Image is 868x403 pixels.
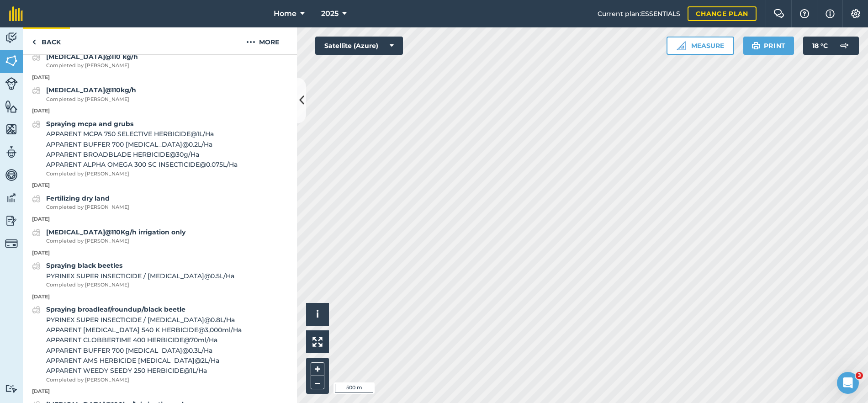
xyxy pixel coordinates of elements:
[306,303,329,326] button: i
[23,387,297,396] p: [DATE]
[246,37,255,48] img: svg+xml;base64,PHN2ZyB4bWxucz0iaHR0cDovL3d3dy53My5vcmcvMjAwMC9zdmciIHdpZHRoPSIyMCIgaGVpZ2h0PSIyNC...
[773,9,784,18] img: Two speech bubbles overlapping with the left bubble in the forefront
[837,372,859,394] iframe: Intercom live chat
[311,376,324,389] button: –
[46,271,234,281] span: PYRINEX SUPER INSECTICIDE / [MEDICAL_DATA] @ 0.5 L / Ha
[46,95,136,104] span: Completed by [PERSON_NAME]
[46,53,138,61] strong: [MEDICAL_DATA]@110 kg/h
[850,9,861,18] img: A cog icon
[32,37,36,48] img: svg+xml;base64,PHN2ZyB4bWxucz0iaHR0cDovL3d3dy53My5vcmcvMjAwMC9zdmciIHdpZHRoPSI5IiBoZWlnaHQ9IjI0Ii...
[32,119,238,178] a: Spraying mcpa and grubsAPPARENT MCPA 750 SELECTIVE HERBICIDE@1L/HaAPPARENT BUFFER 700 [MEDICAL_DA...
[752,40,760,51] img: svg+xml;base64,PHN2ZyB4bWxucz0iaHR0cDovL3d3dy53My5vcmcvMjAwMC9zdmciIHdpZHRoPSIxOSIgaGVpZ2h0PSIyNC...
[32,193,129,212] a: Fertilizing dry landCompleted by [PERSON_NAME]
[5,54,18,68] img: svg+xml;base64,PHN2ZyB4bWxucz0iaHR0cDovL3d3dy53My5vcmcvMjAwMC9zdmciIHdpZHRoPSI1NiIgaGVpZ2h0PSI2MC...
[32,260,41,271] img: svg+xml;base64,PD94bWwgdmVyc2lvbj0iMS4wIiBlbmNvZGluZz0idXRmLTgiPz4KPCEtLSBHZW5lcmF0b3I6IEFkb2JlIE...
[46,203,129,212] span: Completed by [PERSON_NAME]
[803,37,859,55] button: 18 °C
[46,325,242,335] span: APPARENT [MEDICAL_DATA] 540 K HERBICIDE @ 3,000 ml / Ha
[23,27,70,54] a: Back
[46,281,234,289] span: Completed by [PERSON_NAME]
[46,355,242,366] span: APPARENT AMS HERBICIDE [MEDICAL_DATA] @ 2 L / Ha
[321,8,339,19] span: 2025
[311,362,324,376] button: +
[46,120,133,128] strong: Spraying mcpa and grubs
[32,193,41,204] img: svg+xml;base64,PD94bWwgdmVyc2lvbj0iMS4wIiBlbmNvZGluZz0idXRmLTgiPz4KPCEtLSBHZW5lcmF0b3I6IEFkb2JlIE...
[32,52,138,70] a: [MEDICAL_DATA]@110 kg/hCompleted by [PERSON_NAME]
[23,181,297,190] p: [DATE]
[46,159,238,170] span: APPARENT ALPHA OMEGA 300 SC INSECTICIDE @ 0.075 L / Ha
[46,315,242,325] span: PYRINEX SUPER INSECTICIDE / [MEDICAL_DATA] @ 0.8 L / Ha
[46,228,185,236] strong: [MEDICAL_DATA]@110Kg/h irrigation only
[667,37,734,55] button: Measure
[46,305,185,313] strong: Spraying broadleaf/roundup/black beetle
[312,337,323,347] img: Four arrows, one pointing top left, one top right, one bottom right and the last bottom left
[5,31,18,45] img: svg+xml;base64,PD94bWwgdmVyc2lvbj0iMS4wIiBlbmNvZGluZz0idXRmLTgiPz4KPCEtLSBHZW5lcmF0b3I6IEFkb2JlIE...
[46,139,238,149] span: APPARENT BUFFER 700 [MEDICAL_DATA] @ 0.2 L / Ha
[316,308,319,320] span: i
[46,149,238,159] span: APPARENT BROADBLADE HERBICIDE @ 30 g / Ha
[32,119,41,130] img: svg+xml;base64,PD94bWwgdmVyc2lvbj0iMS4wIiBlbmNvZGluZz0idXRmLTgiPz4KPCEtLSBHZW5lcmF0b3I6IEFkb2JlIE...
[46,170,238,178] span: Completed by [PERSON_NAME]
[5,77,18,90] img: svg+xml;base64,PD94bWwgdmVyc2lvbj0iMS4wIiBlbmNvZGluZz0idXRmLTgiPz4KPCEtLSBHZW5lcmF0b3I6IEFkb2JlIE...
[46,376,242,384] span: Completed by [PERSON_NAME]
[46,366,242,376] span: APPARENT WEEDY SEEDY 250 HERBICIDE @ 1 L / Ha
[228,27,297,54] button: More
[46,261,122,270] strong: Spraying black beetles
[23,107,297,115] p: [DATE]
[23,293,297,301] p: [DATE]
[598,9,680,19] span: Current plan : ESSENTIALS
[46,86,136,94] strong: [MEDICAL_DATA]@110kg/h
[32,260,234,289] a: Spraying black beetlesPYRINEX SUPER INSECTICIDE / [MEDICAL_DATA]@0.5L/HaCompleted by [PERSON_NAME]
[46,194,110,202] strong: Fertilizing dry land
[743,37,794,55] button: Print
[812,37,828,55] span: 18 ° C
[23,74,297,82] p: [DATE]
[46,345,242,355] span: APPARENT BUFFER 700 [MEDICAL_DATA] @ 0.3 L / Ha
[5,214,18,228] img: svg+xml;base64,PD94bWwgdmVyc2lvbj0iMS4wIiBlbmNvZGluZz0idXRmLTgiPz4KPCEtLSBHZW5lcmF0b3I6IEFkb2JlIE...
[46,237,185,245] span: Completed by [PERSON_NAME]
[826,8,835,19] img: svg+xml;base64,PHN2ZyB4bWxucz0iaHR0cDovL3d3dy53My5vcmcvMjAwMC9zdmciIHdpZHRoPSIxNyIgaGVpZ2h0PSIxNy...
[799,9,810,18] img: A question mark icon
[5,168,18,182] img: svg+xml;base64,PD94bWwgdmVyc2lvbj0iMS4wIiBlbmNvZGluZz0idXRmLTgiPz4KPCEtLSBHZW5lcmF0b3I6IEFkb2JlIE...
[274,8,296,19] span: Home
[46,62,138,70] span: Completed by [PERSON_NAME]
[688,6,757,21] a: Change plan
[5,145,18,159] img: svg+xml;base64,PD94bWwgdmVyc2lvbj0iMS4wIiBlbmNvZGluZz0idXRmLTgiPz4KPCEtLSBHZW5lcmF0b3I6IEFkb2JlIE...
[315,37,403,55] button: Satellite (Azure)
[32,85,136,103] a: [MEDICAL_DATA]@110kg/hCompleted by [PERSON_NAME]
[32,304,41,315] img: svg+xml;base64,PD94bWwgdmVyc2lvbj0iMS4wIiBlbmNvZGluZz0idXRmLTgiPz4KPCEtLSBHZW5lcmF0b3I6IEFkb2JlIE...
[5,237,18,250] img: svg+xml;base64,PD94bWwgdmVyc2lvbj0iMS4wIiBlbmNvZGluZz0idXRmLTgiPz4KPCEtLSBHZW5lcmF0b3I6IEFkb2JlIE...
[835,37,853,55] img: svg+xml;base64,PD94bWwgdmVyc2lvbj0iMS4wIiBlbmNvZGluZz0idXRmLTgiPz4KPCEtLSBHZW5lcmF0b3I6IEFkb2JlIE...
[32,52,41,63] img: svg+xml;base64,PD94bWwgdmVyc2lvbj0iMS4wIiBlbmNvZGluZz0idXRmLTgiPz4KPCEtLSBHZW5lcmF0b3I6IEFkb2JlIE...
[5,100,18,113] img: svg+xml;base64,PHN2ZyB4bWxucz0iaHR0cDovL3d3dy53My5vcmcvMjAwMC9zdmciIHdpZHRoPSI1NiIgaGVpZ2h0PSI2MC...
[5,122,18,136] img: svg+xml;base64,PHN2ZyB4bWxucz0iaHR0cDovL3d3dy53My5vcmcvMjAwMC9zdmciIHdpZHRoPSI1NiIgaGVpZ2h0PSI2MC...
[32,304,242,384] a: Spraying broadleaf/roundup/black beetlePYRINEX SUPER INSECTICIDE / [MEDICAL_DATA]@0.8L/HaAPPARENT...
[856,372,863,379] span: 3
[23,249,297,257] p: [DATE]
[46,129,238,139] span: APPARENT MCPA 750 SELECTIVE HERBICIDE @ 1 L / Ha
[9,6,23,21] img: fieldmargin Logo
[23,215,297,223] p: [DATE]
[5,191,18,205] img: svg+xml;base64,PD94bWwgdmVyc2lvbj0iMS4wIiBlbmNvZGluZz0idXRmLTgiPz4KPCEtLSBHZW5lcmF0b3I6IEFkb2JlIE...
[32,227,185,245] a: [MEDICAL_DATA]@110Kg/h irrigation onlyCompleted by [PERSON_NAME]
[32,227,41,238] img: svg+xml;base64,PD94bWwgdmVyc2lvbj0iMS4wIiBlbmNvZGluZz0idXRmLTgiPz4KPCEtLSBHZW5lcmF0b3I6IEFkb2JlIE...
[32,85,41,96] img: svg+xml;base64,PD94bWwgdmVyc2lvbj0iMS4wIiBlbmNvZGluZz0idXRmLTgiPz4KPCEtLSBHZW5lcmF0b3I6IEFkb2JlIE...
[677,41,686,50] img: Ruler icon
[5,384,18,393] img: svg+xml;base64,PD94bWwgdmVyc2lvbj0iMS4wIiBlbmNvZGluZz0idXRmLTgiPz4KPCEtLSBHZW5lcmF0b3I6IEFkb2JlIE...
[46,335,242,345] span: APPARENT CLOBBERTIME 400 HERBICIDE @ 70 ml / Ha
